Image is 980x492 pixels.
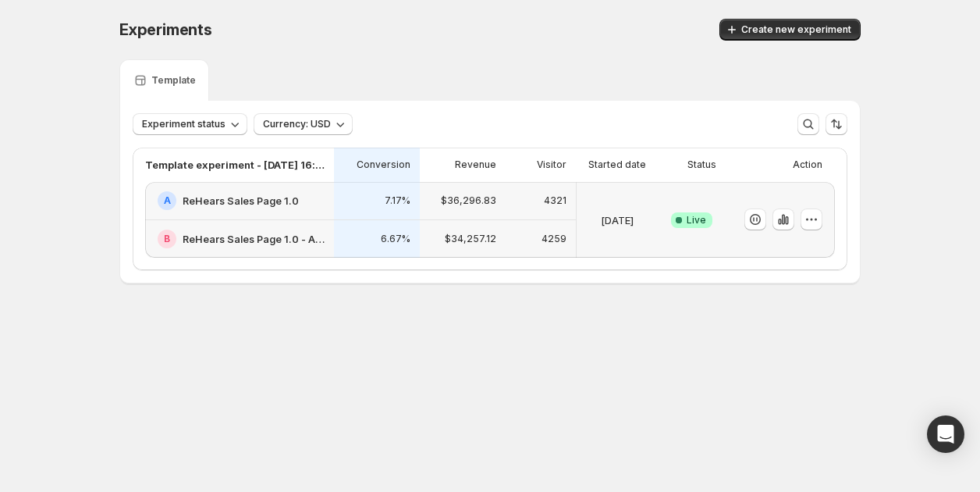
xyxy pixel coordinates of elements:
[385,194,410,207] p: 7.17%
[687,214,706,226] span: Live
[164,233,170,245] h2: B
[537,159,566,171] p: Visitor
[441,194,496,207] p: $36,296.83
[145,157,325,173] p: Template experiment - [DATE] 16:31:28
[445,233,496,245] p: $34,257.12
[142,118,225,130] span: Experiment status
[151,74,196,87] p: Template
[183,231,325,247] h2: ReHears Sales Page 1.0 - A/B TEST BUTTONS TO BUY SECTION
[357,159,410,171] p: Conversion
[588,159,646,171] p: Started date
[601,212,634,228] p: [DATE]
[687,159,716,171] p: Status
[119,20,212,39] span: Experiments
[164,194,171,207] h2: A
[793,159,822,171] p: Action
[263,118,331,130] span: Currency: USD
[183,193,299,209] h2: ReHears Sales Page 1.0
[544,194,566,207] p: 4321
[541,233,566,245] p: 4259
[927,415,964,453] div: Open Intercom Messenger
[719,19,861,41] button: Create new experiment
[826,113,847,135] button: Sort the results
[254,113,353,135] button: Currency: USD
[741,23,851,36] span: Create new experiment
[133,113,247,135] button: Experiment status
[381,233,410,245] p: 6.67%
[455,159,496,171] p: Revenue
